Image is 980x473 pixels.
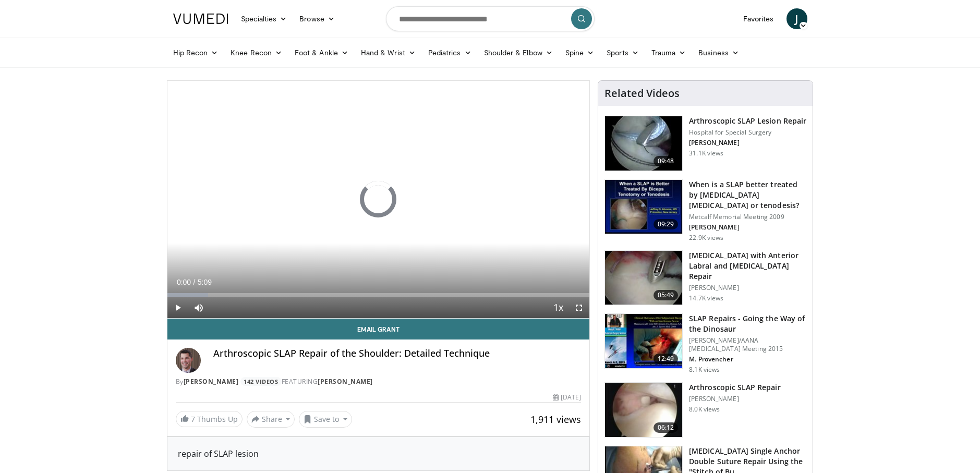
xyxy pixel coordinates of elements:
img: 6871_3.png.150x105_q85_crop-smart_upscale.jpg [605,116,682,171]
span: 1,911 views [530,413,581,426]
a: Foot & Ankle [288,42,355,63]
button: Share [247,411,295,428]
a: 09:29 When is a SLAP better treated by [MEDICAL_DATA] [MEDICAL_DATA] or tenodesis? Metcalf Memori... [604,179,806,242]
a: Hand & Wrist [355,42,422,63]
h3: Arthroscopic SLAP Lesion Repair [689,116,806,126]
a: Shoulder & Elbow [478,42,559,63]
span: 09:48 [654,156,679,166]
a: Browse [293,8,341,29]
span: 05:49 [654,290,679,300]
p: 31.1K views [689,149,723,157]
p: 8.1K views [689,366,720,374]
button: Mute [188,297,209,318]
div: [DATE] [553,393,581,402]
p: [PERSON_NAME] [689,395,780,403]
img: Avatar [176,348,201,373]
a: 142 Videos [240,377,282,386]
a: 12:49 SLAP Repairs - Going the Way of the Dinosaur [PERSON_NAME]/AANA [MEDICAL_DATA] Meeting 2015... [604,313,806,374]
a: 05:49 [MEDICAL_DATA] with Anterior Labral and [MEDICAL_DATA] Repair [PERSON_NAME] 14.7K views [604,250,806,306]
button: Playback Rate [548,297,568,318]
a: Trauma [645,42,693,63]
h4: Related Videos [604,87,680,100]
button: Play [167,297,188,318]
img: 38866_0000_3.png.150x105_q85_crop-smart_upscale.jpg [605,383,682,437]
h3: [MEDICAL_DATA] with Anterior Labral and [MEDICAL_DATA] Repair [689,250,806,282]
a: J [787,8,807,29]
p: [PERSON_NAME] [689,284,806,292]
p: Metcalf Memorial Meeting 2009 [689,213,806,221]
h3: When is a SLAP better treated by [MEDICAL_DATA] [MEDICAL_DATA] or tenodesis? [689,179,806,211]
h3: SLAP Repairs - Going the Way of the Dinosaur [689,313,806,334]
a: Favorites [737,8,780,29]
a: Pediatrics [422,42,478,63]
span: 7 [191,414,195,424]
p: [PERSON_NAME]/AANA [MEDICAL_DATA] Meeting 2015 [689,336,806,353]
span: 0:00 [177,278,191,286]
input: Search topics, interventions [386,6,595,31]
video-js: Video Player [167,81,590,319]
div: Progress Bar [167,293,590,297]
img: 37cf963a-8c81-4671-9c52-1c70ecef31e6.150x105_q85_crop-smart_upscale.jpg [605,314,682,368]
a: Business [692,42,745,63]
p: [PERSON_NAME] [689,139,806,147]
a: Spine [559,42,600,63]
img: 10312_3.png.150x105_q85_crop-smart_upscale.jpg [605,251,682,305]
a: Email Grant [167,319,590,339]
a: [PERSON_NAME] [184,377,239,386]
span: / [193,278,196,286]
a: 7 Thumbs Up [176,411,243,427]
a: 06:12 Arthroscopic SLAP Repair [PERSON_NAME] 8.0K views [604,382,806,438]
img: 639696_3.png.150x105_q85_crop-smart_upscale.jpg [605,180,682,234]
span: 06:12 [654,422,679,433]
a: Hip Recon [167,42,225,63]
a: [PERSON_NAME] [318,377,373,386]
p: [PERSON_NAME] [689,223,806,232]
a: Specialties [235,8,294,29]
img: VuMedi Logo [173,14,228,24]
button: Fullscreen [568,297,589,318]
p: 22.9K views [689,234,723,242]
span: 5:09 [198,278,212,286]
p: Hospital for Special Surgery [689,128,806,137]
h4: Arthroscopic SLAP Repair of the Shoulder: Detailed Technique [213,348,582,359]
span: 09:29 [654,219,679,229]
p: 8.0K views [689,405,720,414]
p: 14.7K views [689,294,723,302]
a: 09:48 Arthroscopic SLAP Lesion Repair Hospital for Special Surgery [PERSON_NAME] 31.1K views [604,116,806,171]
div: By FEATURING [176,377,582,386]
h3: Arthroscopic SLAP Repair [689,382,780,393]
p: M. Provencher [689,355,806,363]
button: Save to [299,411,352,428]
div: repair of SLAP lesion [178,447,579,460]
a: Sports [600,42,645,63]
span: 12:49 [654,354,679,364]
a: Knee Recon [224,42,288,63]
